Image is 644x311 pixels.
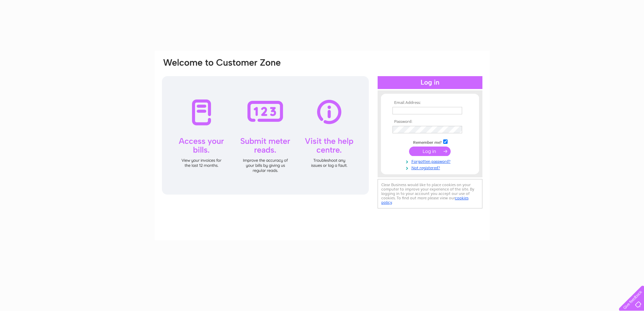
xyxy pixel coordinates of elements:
[391,119,469,124] th: Password:
[392,164,469,171] a: Not registered?
[391,101,469,105] th: Email Address:
[381,196,469,205] a: cookies policy
[391,138,469,145] td: Remember me?
[392,158,469,164] a: Forgotten password?
[409,147,451,156] input: Submit
[378,179,482,208] div: Clear Business would like to place cookies on your computer to improve your experience of the sit...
